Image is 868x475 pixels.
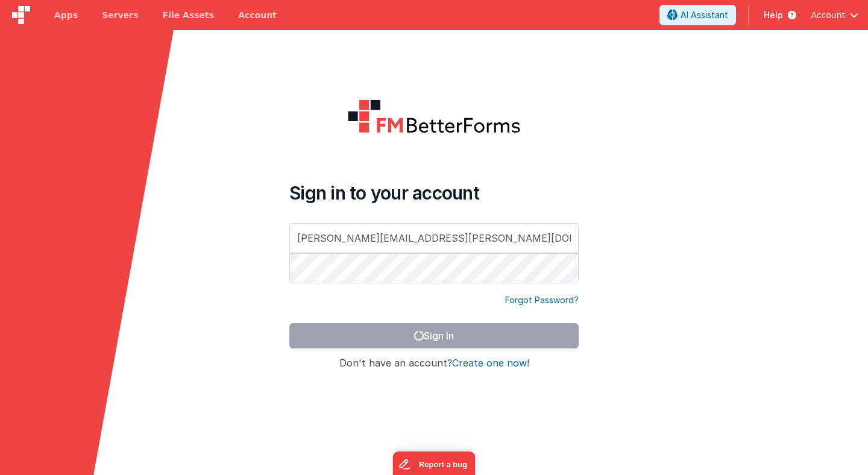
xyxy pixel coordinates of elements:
[659,5,736,25] button: AI Assistant
[811,9,858,21] button: Account
[289,182,579,204] h4: Sign in to your account
[764,9,783,21] span: Help
[681,9,728,21] span: AI Assistant
[452,358,529,369] button: Create one now!
[289,358,579,369] h4: Don't have an account?
[289,223,579,253] input: Email Address
[102,9,138,21] span: Servers
[289,323,579,348] button: Sign In
[163,9,215,21] span: File Assets
[505,294,579,306] a: Forgot Password?
[54,9,78,21] span: Apps
[811,9,845,21] span: Account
